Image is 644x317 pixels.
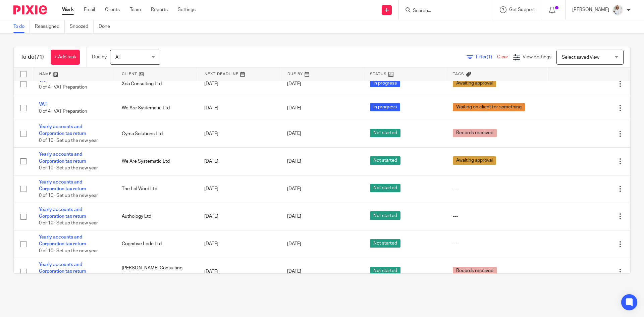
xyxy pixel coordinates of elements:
[115,230,198,258] td: Cognitive Lode Ltd
[287,242,301,246] span: [DATE]
[115,203,198,230] td: Authology Ltd
[198,148,280,175] td: [DATE]
[20,54,44,61] h1: To do
[370,79,400,87] span: In progress
[35,54,44,60] span: (71)
[115,148,198,175] td: We Are Systematic Ltd
[287,159,301,164] span: [DATE]
[370,156,400,165] span: Not started
[39,124,86,136] a: Yearly accounts and Corporation tax return
[370,211,400,220] span: Not started
[487,55,492,59] span: (1)
[453,213,541,220] div: ---
[39,221,98,226] span: 0 of 10 · Set up the new year
[130,6,141,13] a: Team
[39,138,98,143] span: 0 of 10 · Set up the new year
[198,175,280,203] td: [DATE]
[287,187,301,191] span: [DATE]
[35,20,65,33] a: Reassigned
[115,175,198,203] td: The Lol Word Ltd
[370,267,400,275] span: Not started
[39,85,87,90] span: 0 of 4 · VAT Preparation
[572,6,609,13] p: [PERSON_NAME]
[509,7,535,12] span: Get Support
[70,20,94,33] a: Snoozed
[453,267,497,275] span: Records received
[287,131,301,136] span: [DATE]
[453,241,541,247] div: ---
[453,103,525,111] span: Waiting on client for something
[39,180,86,191] a: Yearly accounts and Corporation tax return
[287,106,301,110] span: [DATE]
[115,72,198,96] td: Xda Consulting Ltd
[453,129,497,137] span: Records received
[370,239,400,248] span: Not started
[453,79,496,87] span: Awaiting approval
[39,235,86,246] a: Yearly accounts and Corporation tax return
[562,55,599,60] span: Select saved view
[115,120,198,148] td: Cyma Solutions Ltd
[115,258,198,285] td: [PERSON_NAME] Consulting Limited
[453,186,541,192] div: ---
[370,103,400,111] span: In progress
[62,6,74,13] a: Work
[151,6,168,13] a: Reports
[39,166,98,170] span: 0 of 10 · Set up the new year
[453,72,464,76] span: Tags
[13,20,30,33] a: To do
[39,262,86,274] a: Yearly accounts and Corporation tax return
[13,5,47,14] img: Pixie
[39,207,86,219] a: Yearly accounts and Corporation tax return
[115,96,198,120] td: We Are Systematic Ltd
[39,152,86,163] a: Yearly accounts and Corporation tax return
[287,82,301,86] span: [DATE]
[198,230,280,258] td: [DATE]
[370,184,400,192] span: Not started
[198,96,280,120] td: [DATE]
[115,55,120,60] span: All
[198,258,280,285] td: [DATE]
[39,193,98,198] span: 0 of 10 · Set up the new year
[99,20,115,33] a: Done
[178,6,196,13] a: Settings
[370,129,400,137] span: Not started
[453,156,496,165] span: Awaiting approval
[105,6,120,13] a: Clients
[198,72,280,96] td: [DATE]
[497,55,508,59] a: Clear
[287,269,301,274] span: [DATE]
[39,249,98,253] span: 0 of 10 · Set up the new year
[412,8,473,14] input: Search
[198,203,280,230] td: [DATE]
[39,109,87,114] span: 0 of 4 · VAT Preparation
[476,55,497,59] span: Filter
[612,5,623,15] img: Daisy.JPG
[287,214,301,219] span: [DATE]
[92,54,107,60] p: Due by
[39,102,47,107] a: VAT
[523,55,551,59] span: View Settings
[84,6,95,13] a: Email
[51,50,80,65] a: + Add task
[198,120,280,148] td: [DATE]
